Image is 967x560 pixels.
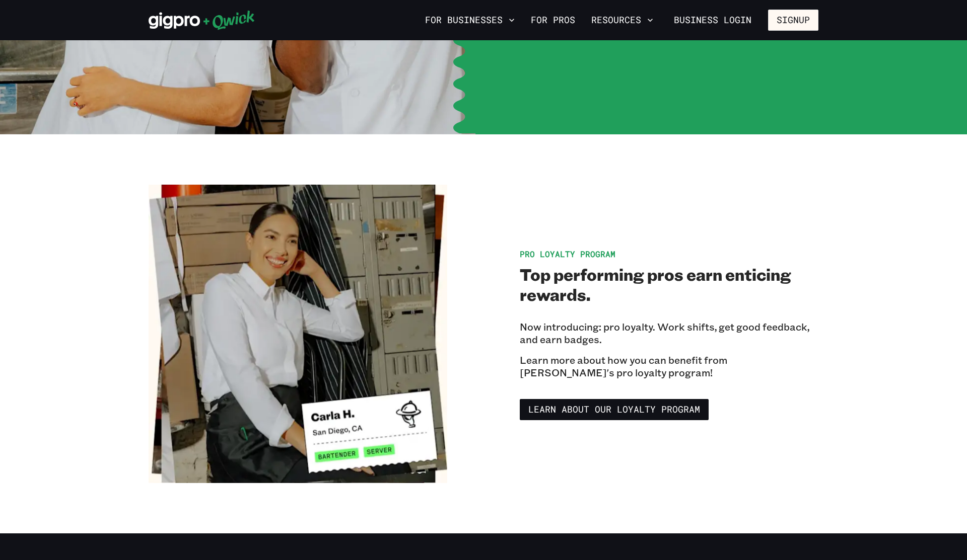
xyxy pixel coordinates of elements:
span: Pro Loyalty Program [520,249,615,259]
button: For Businesses [421,12,519,29]
a: For Pros [527,12,579,29]
h2: Top performing pros earn enticing rewards. [520,264,818,304]
img: pro loyalty benefits [149,185,447,483]
p: Learn more about how you can benefit from [PERSON_NAME]'s pro loyalty program! [520,354,818,379]
a: Learn about our Loyalty Program [520,399,709,420]
a: Business Login [665,10,760,31]
button: Resources [587,12,657,29]
button: Signup [768,10,818,31]
p: Now introducing: pro loyalty. Work shifts, get good feedback, and earn badges. [520,321,818,346]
